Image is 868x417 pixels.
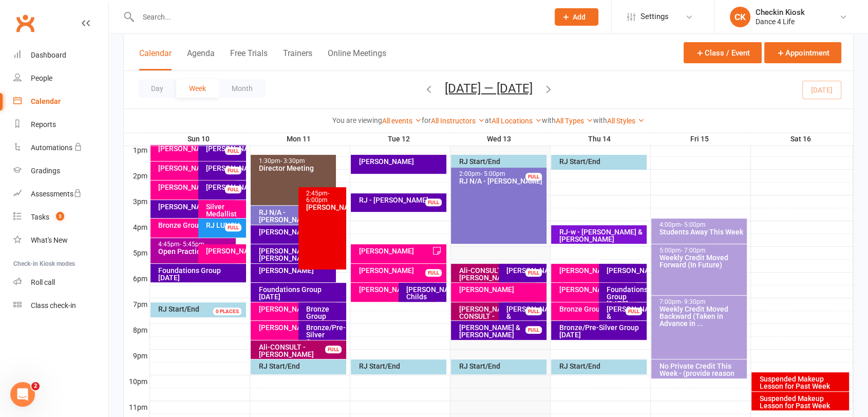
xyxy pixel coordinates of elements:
[684,42,762,63] button: Class / Event
[158,184,233,191] div: [PERSON_NAME]
[756,17,805,26] div: Dance 4 Life
[13,44,108,67] a: Dashboard
[606,267,645,274] div: [PERSON_NAME]
[158,203,233,210] div: [PERSON_NAME]
[626,307,642,315] div: FULL
[124,195,149,208] th: 3pm
[13,229,108,252] a: What's New
[607,117,645,125] a: All Styles
[358,247,444,255] div: [PERSON_NAME]
[258,247,333,262] div: [PERSON_NAME] & [PERSON_NAME]
[13,206,108,229] a: Tasks 3
[12,10,38,36] a: Clubworx
[280,157,305,165] span: - 3:30pm
[525,307,542,315] div: FULL
[31,143,72,152] div: Automations
[258,209,333,223] div: RJ N/A - [PERSON_NAME]
[10,382,35,407] iframe: Intercom live chat
[350,133,450,146] th: Tue 12
[681,247,705,254] span: - 7:00pm
[258,305,333,313] div: [PERSON_NAME]
[258,165,333,172] div: Director Meeting
[124,169,149,182] th: 2pm
[158,165,233,172] div: [PERSON_NAME]
[485,116,492,124] strong: at
[225,224,241,231] div: FULL
[306,190,344,204] div: 2:45pm
[422,116,431,124] strong: for
[328,48,386,70] button: Online Meetings
[205,247,244,255] div: [PERSON_NAME]
[525,326,542,334] div: FULL
[258,343,344,358] div: Ali-CONSULT - [PERSON_NAME]
[750,133,853,146] th: Sat 16
[219,79,266,98] button: Month
[445,81,533,95] button: [DATE] — [DATE]
[135,10,541,24] input: Search...
[555,8,598,26] button: Add
[124,349,149,362] th: 9pm
[658,305,744,327] div: Weekly Credit Moved Backward (Taken in Advance in ...
[306,305,344,327] div: Bronze Group [DATE]
[124,401,149,413] th: 11pm
[606,286,645,307] div: Foundations Group [DATE]
[225,186,241,193] div: FULL
[158,241,233,248] div: 4:45pm
[306,324,344,353] div: Bronze/Pre-Silver Group [DATE]
[425,269,442,277] div: FULL
[124,221,149,233] th: 4pm
[158,267,243,281] div: Foundations Group [DATE]
[658,222,744,228] div: 4:00pm
[158,305,199,313] span: RJ Start/End
[139,48,172,70] button: Calendar
[558,286,634,293] div: [PERSON_NAME]
[31,301,76,310] div: Class check-in
[458,177,544,185] div: RJ N/A - [PERSON_NAME]
[258,158,333,165] div: 1:30pm
[225,147,241,155] div: FULL
[332,116,382,124] strong: You are viewing
[325,346,342,353] div: FULL
[658,362,744,384] div: No Private Credit This Week - (provide reason per ...
[458,158,544,165] div: RJ Start/End
[31,278,55,286] div: Roll call
[31,120,56,129] div: Reports
[138,79,176,98] button: Day
[358,362,444,370] div: RJ Start/End
[250,133,350,146] th: Mon 11
[149,133,250,146] th: Sun 10
[681,298,705,305] span: - 9:30pm
[558,362,644,370] div: RJ Start/End
[681,221,705,228] span: - 5:00pm
[230,48,268,70] button: Free Trials
[205,184,244,191] div: [PERSON_NAME]
[13,183,108,206] a: Assessments
[650,133,750,146] th: Fri 15
[358,158,444,165] div: [PERSON_NAME]
[258,267,333,274] div: [PERSON_NAME]
[13,90,108,113] a: Calendar
[556,117,593,125] a: All Types
[458,286,544,293] div: [PERSON_NAME]
[425,198,442,206] div: FULL
[506,305,544,327] div: [PERSON_NAME] & [PERSON_NAME]
[258,286,344,300] div: Foundations Group [DATE]
[525,173,542,180] div: FULL
[458,267,534,281] div: Ali-CONSULT - [PERSON_NAME]
[658,228,744,235] div: Students Away This Week
[205,222,244,229] div: RJ LUNCH
[764,42,841,63] button: Appointment
[205,203,244,225] div: Silver Medallist Group
[283,48,312,70] button: Trainers
[558,324,644,338] div: Bronze/Pre-Silver Group [DATE]
[13,136,108,159] a: Automations
[158,145,233,152] div: [PERSON_NAME]
[158,222,233,229] div: Bronze Group [DATE]
[31,97,61,105] div: Calendar
[558,228,644,243] div: RJ-w - [PERSON_NAME] & [PERSON_NAME]
[658,247,744,254] div: 5:00pm
[13,113,108,136] a: Reports
[759,375,847,390] div: Suspended Makeup Lesson for Past Week
[124,272,149,285] th: 6pm
[458,171,544,177] div: 2:00pm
